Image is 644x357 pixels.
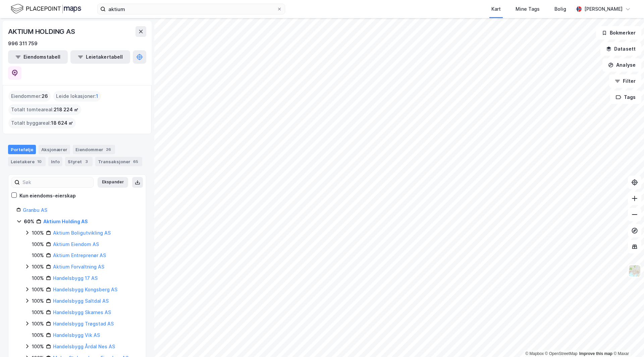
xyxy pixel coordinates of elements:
[491,5,501,13] div: Kart
[36,158,43,165] div: 10
[32,263,44,271] div: 100%
[54,106,78,114] span: 218 224 ㎡
[43,219,88,224] a: Aktium Holding AS
[96,92,98,100] span: 1
[8,91,51,102] div: Eiendommer :
[545,351,578,356] a: OpenStreetMap
[39,145,70,154] div: Aksjonærer
[525,351,544,356] a: Mapbox
[8,40,38,48] div: 996 311 759
[8,118,76,128] div: Totalt byggareal :
[32,320,44,328] div: 100%
[610,325,644,357] div: Kontrollprogram for chat
[23,207,47,213] a: Granbu AS
[8,145,36,154] div: Portefølje
[53,91,101,102] div: Leide lokasjoner :
[610,325,644,357] iframe: Chat Widget
[8,157,46,166] div: Leietakere
[53,287,117,292] a: Handelsbygg Kongsberg AS
[554,5,566,13] div: Bolig
[32,251,44,259] div: 100%
[105,146,112,153] div: 26
[53,230,111,236] a: Aktium Boligutvikling AS
[53,252,106,258] a: Aktium Entreprenør AS
[98,177,128,188] button: Ekspander
[32,240,44,248] div: 100%
[32,331,44,339] div: 100%
[53,241,99,247] a: Aktium Eiendom AS
[32,274,44,282] div: 100%
[8,26,76,37] div: AKTIUM HOLDING AS
[132,158,140,165] div: 65
[53,321,114,326] a: Handelsbygg Trøgstad AS
[20,177,93,187] input: Søk
[610,91,641,104] button: Tags
[609,74,641,88] button: Filter
[8,50,68,64] button: Eiendomstabell
[596,26,641,40] button: Bokmerker
[53,264,104,270] a: Aktium Forvaltning AS
[51,119,73,127] span: 18 624 ㎡
[516,5,540,13] div: Mine Tags
[32,308,44,316] div: 100%
[53,275,98,281] a: Handelsbygg 17 AS
[32,229,44,237] div: 100%
[24,218,34,226] div: 60%
[65,157,93,166] div: Styret
[95,157,142,166] div: Transaksjoner
[600,42,641,56] button: Datasett
[83,158,90,165] div: 3
[106,4,277,14] input: Søk på adresse, matrikkel, gårdeiere, leietakere eller personer
[32,343,44,351] div: 100%
[584,5,623,13] div: [PERSON_NAME]
[53,344,115,349] a: Handelsbygg Årdal Nes AS
[602,58,641,72] button: Analyse
[53,332,100,338] a: Handelsbygg Vik AS
[579,351,612,356] a: Improve this map
[53,309,111,315] a: Handelsbygg Skarnes AS
[73,145,115,154] div: Eiendommer
[11,3,81,15] img: logo.f888ab2527a4732fd821a326f86c7f29.svg
[70,50,130,64] button: Leietakertabell
[53,298,109,304] a: Handelsbygg Saltdal AS
[32,286,44,294] div: 100%
[8,104,81,115] div: Totalt tomteareal :
[32,297,44,305] div: 100%
[48,157,62,166] div: Info
[628,264,641,277] img: Z
[19,192,76,200] div: Kun eiendoms-eierskap
[42,92,48,100] span: 26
